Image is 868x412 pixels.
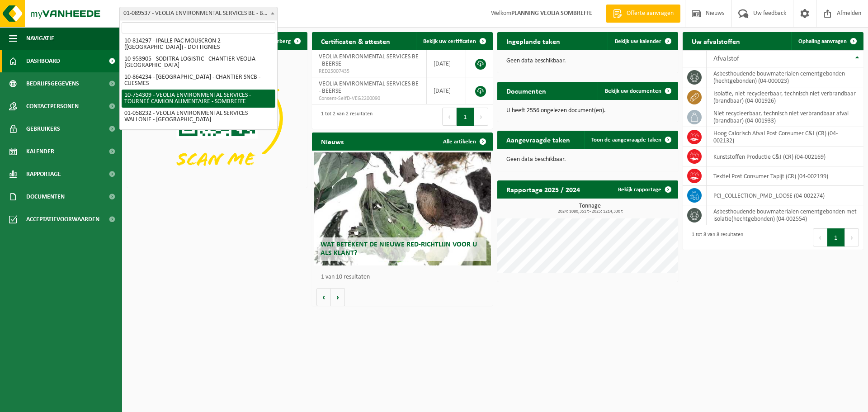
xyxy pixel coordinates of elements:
[813,228,827,246] button: Previous
[122,35,275,53] li: 10-814297 - IPALLE PAC MOUSCRON 2 ([GEOGRAPHIC_DATA]) - DOTTIGNIES
[713,55,739,62] span: Afvalstof
[707,67,863,87] td: asbesthoudende bouwmaterialen cementgebonden (hechtgebonden) (04-000023)
[502,203,678,214] h3: Tonnage
[707,107,863,127] td: niet recycleerbaar, technisch niet verbrandbaar afval (brandbaar) (04-001933)
[502,209,678,214] span: 2024: 1080,351 t - 2025: 1214,330 t
[683,32,749,50] h2: Uw afvalstoffen
[416,32,492,50] a: Bekijk uw certificaten
[119,7,278,20] span: 01-089537 - VEOLIA ENVIRONMENTAL SERVICES BE - BEERSE
[474,108,488,126] button: Next
[319,68,420,75] span: RED25007435
[264,32,307,50] button: Verberg
[321,241,477,257] span: Wat betekent de nieuwe RED-richtlijn voor u als klant?
[26,72,79,95] span: Bedrijfsgegevens
[26,185,65,208] span: Documenten
[624,9,676,18] span: Offerte aanvragen
[423,38,476,44] span: Bekijk uw certificaten
[312,133,353,150] h2: Nieuws
[122,126,275,137] li: 10-990743 - ALICE FOOD - CHANTIER VEOLIA - SENEFFE
[606,5,680,23] a: Offerte aanvragen
[845,228,859,246] button: Next
[707,166,863,186] td: Textiel Post Consumer Tapijt (CR) (04-002199)
[314,152,491,265] a: Wat betekent de nieuwe RED-richtlijn voor u als klant?
[319,81,419,95] span: VEOLIA ENVIRONMENTAL SERVICES BE - BEERSE
[316,107,373,127] div: 1 tot 2 van 2 resultaten
[331,288,345,306] button: Volgende
[26,118,60,140] span: Gebruikers
[506,58,669,64] p: Geen data beschikbaar.
[497,82,555,99] h2: Documenten
[608,32,677,50] a: Bekijk uw kalender
[26,163,61,185] span: Rapportage
[497,131,579,148] h2: Aangevraagde taken
[511,10,592,17] strong: PLANNING VEOLIA SOMBREFFE
[122,71,275,90] li: 10-864234 - [GEOGRAPHIC_DATA] - CHANTIER SNCB - CUESMES
[707,147,863,166] td: Kunststoffen Productie C&I (CR) (04-002169)
[321,274,488,280] p: 1 van 10 resultaten
[687,227,743,247] div: 1 tot 8 van 8 resultaten
[427,77,466,104] td: [DATE]
[319,53,419,67] span: VEOLIA ENVIRONMENTAL SERVICES BE - BEERSE
[312,32,399,50] h2: Certificaten & attesten
[798,38,847,44] span: Ophaling aanvragen
[615,38,661,44] span: Bekijk uw kalender
[26,95,79,118] span: Contactpersonen
[120,7,277,20] span: 01-089537 - VEOLIA ENVIRONMENTAL SERVICES BE - BEERSE
[584,131,677,149] a: Toon de aangevraagde taken
[26,50,60,72] span: Dashboard
[26,208,99,231] span: Acceptatievoorwaarden
[591,137,661,143] span: Toon de aangevraagde taken
[707,205,863,225] td: asbesthoudende bouwmaterialen cementgebonden met isolatie(hechtgebonden) (04-002554)
[122,90,275,108] li: 10-754309 - VEOLIA ENVIRONMENTAL SERVICES - TOURNEÉ CAMION ALIMENTAIRE - SOMBREFFE
[319,95,420,102] span: Consent-SelfD-VEG2200090
[605,88,661,94] span: Bekijk uw documenten
[436,133,492,151] a: Alle artikelen
[707,87,863,107] td: isolatie, niet recycleerbaar, technisch niet verbrandbaar (brandbaar) (04-001926)
[707,186,863,205] td: PCI_COLLECTION_PMD_LOOSE (04-002274)
[506,108,669,114] p: U heeft 2556 ongelezen document(en).
[497,180,589,198] h2: Rapportage 2025 / 2024
[791,32,863,50] a: Ophaling aanvragen
[827,228,845,246] button: 1
[506,156,669,163] p: Geen data beschikbaar.
[442,108,457,126] button: Previous
[122,108,275,126] li: 01-058232 - VEOLIA ENVIRONMENTAL SERVICES WALLONIE - [GEOGRAPHIC_DATA]
[611,180,677,199] a: Bekijk rapportage
[271,38,291,44] span: Verberg
[26,140,54,163] span: Kalender
[457,108,474,126] button: 1
[316,288,331,306] button: Vorige
[707,127,863,147] td: Hoog Calorisch Afval Post Consumer C&I (CR) (04-002132)
[598,82,677,100] a: Bekijk uw documenten
[497,32,569,50] h2: Ingeplande taken
[122,53,275,71] li: 10-953905 - SODITRA LOGISTIC - CHANTIER VEOLIA - [GEOGRAPHIC_DATA]
[26,27,54,50] span: Navigatie
[427,50,466,77] td: [DATE]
